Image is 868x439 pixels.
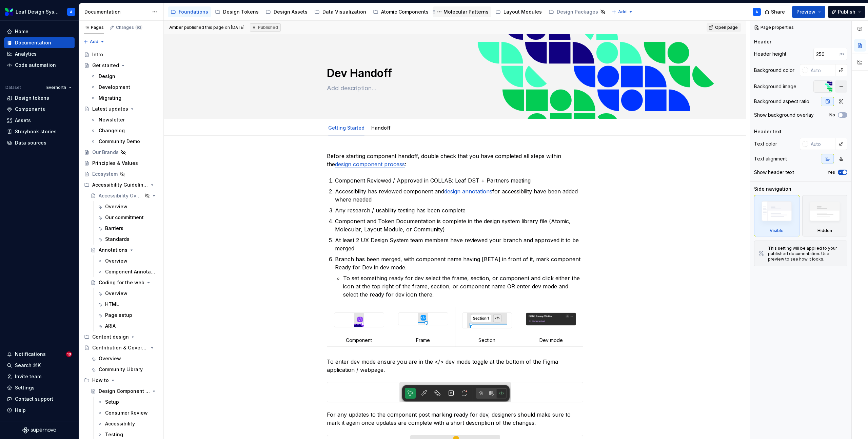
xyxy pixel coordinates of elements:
[754,140,777,147] div: Text color
[4,360,75,371] button: Search ⌘K
[99,84,130,91] div: Development
[335,217,583,233] p: Component and Token Documentation is complete in the design system library file (Atomic, Molecula...
[15,362,41,369] div: Search ⌘K
[88,136,161,147] a: Community Demo
[443,8,489,15] div: Molecular Patterns
[88,364,161,375] a: Community Library
[381,8,429,15] div: Atomic Components
[105,225,123,232] div: Barriers
[81,49,161,60] a: Intro
[94,266,161,277] a: Component Annotations
[94,299,161,310] a: HTML
[796,8,815,15] span: Preview
[802,195,848,236] div: Hidden
[81,342,161,353] a: Contribution & Governance
[827,170,835,175] label: Yes
[325,120,367,135] div: Getting Started
[4,115,75,126] a: Assets
[263,6,310,17] a: Design Assets
[81,37,107,46] button: Add
[4,49,75,59] a: Analytics
[459,337,515,344] p: Section
[369,120,393,135] div: Handoff
[707,23,741,32] a: Open page
[15,28,28,35] div: Home
[467,313,507,328] img: 297fae76-76e1-4a09-8fb5-b6e42ef0ad52.png
[99,355,121,362] div: Overview
[768,246,843,262] div: This setting will be applied to your published documentation. Use preview to see how it looks.
[94,255,161,266] a: Overview
[15,62,56,69] div: Code automation
[761,6,789,18] button: Share
[81,103,161,114] a: Latest updates
[92,160,138,167] div: Principles & Values
[15,407,26,414] div: Help
[66,351,72,357] span: 10
[4,104,75,115] a: Components
[88,277,161,288] a: Coding for the web
[610,7,635,17] button: Add
[274,8,308,15] div: Design Assets
[94,321,161,331] a: ARIA
[322,8,366,15] div: Data Visualization
[81,169,161,179] a: Ecosystem
[808,138,835,150] input: Auto
[84,25,104,30] div: Pages
[92,62,119,69] div: Get started
[94,234,161,245] a: Standards
[99,95,121,101] div: Migrating
[755,9,758,15] div: A
[105,409,148,416] div: Consumer Review
[94,397,161,407] a: Setup
[99,192,142,199] div: Accessibility Overview
[88,93,161,103] a: Migrating
[105,257,127,264] div: Overview
[546,6,608,17] a: Design Packages
[4,137,75,148] a: Data sources
[15,95,49,101] div: Design tokens
[81,331,161,342] div: Content design
[15,39,51,46] div: Documentation
[770,228,784,233] div: Visible
[88,125,161,136] a: Changelog
[4,349,75,360] button: Notifications10
[70,9,73,15] div: A
[370,6,431,17] a: Atomic Components
[169,25,183,30] span: Amber
[81,375,161,386] div: How to
[754,112,814,118] div: Show background overlay
[15,128,57,135] div: Storybook stories
[92,51,103,58] div: Intro
[105,203,127,210] div: Overview
[16,8,59,15] div: Leaf Design System
[46,85,66,90] span: Evernorth
[4,93,75,103] a: Design tokens
[335,255,583,271] p: Branch has been merged, with component name having [BETA] in front of it, mark component Ready fo...
[325,65,582,81] textarea: Dev Handoff
[4,382,75,393] a: Settings
[105,301,119,308] div: HTML
[88,114,161,125] a: Newsletter
[335,187,583,204] p: Accessibility has reviewed component and for accessibility have been added where needed
[335,161,405,168] a: design component process
[331,337,387,344] p: Component
[335,236,583,252] p: At least 2 UX Design System team members have reviewed your branch and approved it to be merged
[105,290,127,297] div: Overview
[328,125,364,131] a: Getting Started
[105,312,132,319] div: Page setup
[168,6,211,17] a: Foundations
[493,6,545,17] a: Layout Modules
[327,411,583,427] p: For any updates to the component post marking ready for dev, designers should make sure to mark i...
[395,337,451,344] p: Frame
[92,377,109,384] div: How to
[4,405,75,416] button: Help
[813,48,840,60] input: Auto
[399,382,511,402] img: 14ff7929-9e83-4d6b-810a-fb58cdfc0e13.png
[15,373,41,380] div: Invite team
[43,83,75,92] button: Evernorth
[4,37,75,48] a: Documentation
[105,236,130,243] div: Standards
[212,6,261,17] a: Design Tokens
[15,106,45,113] div: Components
[327,152,583,168] p: Before starting component handoff, double check that you have completed all steps within the :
